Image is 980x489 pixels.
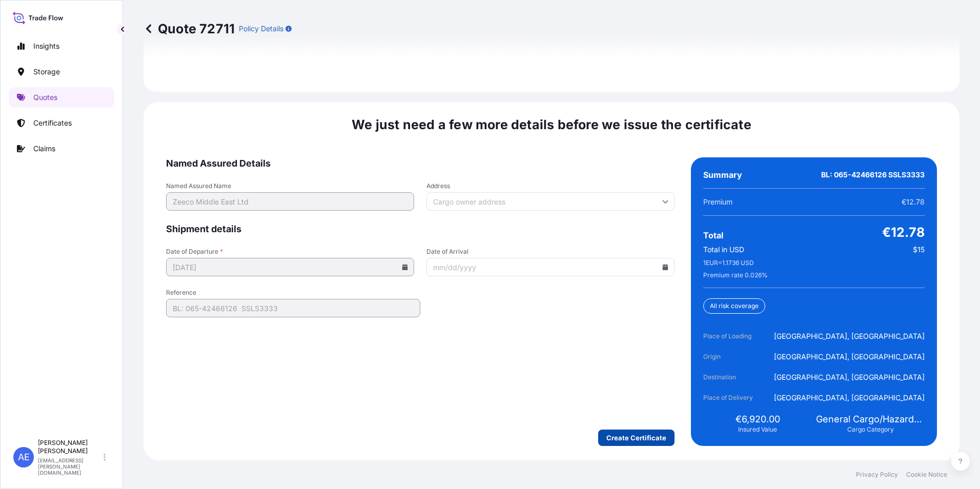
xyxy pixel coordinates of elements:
input: Your internal reference [166,299,420,317]
span: [GEOGRAPHIC_DATA], [GEOGRAPHIC_DATA] [774,331,925,341]
span: €12.78 [902,197,925,207]
p: Policy Details [239,24,283,34]
span: Date of Departure [166,248,414,256]
p: Insights [33,41,59,51]
span: 1 EUR = 1.1736 USD [703,259,754,267]
a: Storage [9,62,114,82]
span: Premium [703,197,732,207]
span: Summary [703,170,742,180]
span: Destination [703,372,761,382]
span: €12.78 [882,224,925,240]
input: Cargo owner address [426,192,675,211]
p: [PERSON_NAME] [PERSON_NAME] [38,439,101,455]
span: Reference [166,289,420,297]
span: BL: 065-42466126 SSLS3333 [821,170,925,180]
span: Shipment details [166,223,675,235]
a: Quotes [9,87,114,108]
span: AE [18,452,30,462]
span: Address [426,182,675,190]
span: Total [703,230,723,240]
a: Cookie Notice [906,471,947,479]
p: Quote 72711 [144,21,235,37]
span: Place of Delivery [703,393,761,403]
p: Storage [33,67,60,77]
p: Claims [33,144,55,154]
input: mm/dd/yyyy [426,258,675,276]
span: [GEOGRAPHIC_DATA], [GEOGRAPHIC_DATA] [774,393,925,403]
p: Certificates [33,118,72,128]
span: Insured Value [738,425,777,434]
a: Insights [9,36,114,56]
span: Cargo Category [847,425,894,434]
span: General Cargo/Hazardous Material [816,413,925,425]
span: [GEOGRAPHIC_DATA], [GEOGRAPHIC_DATA] [774,352,925,362]
p: Create Certificate [606,433,666,443]
a: Certificates [9,113,114,133]
span: Named Assured Name [166,182,414,190]
span: Place of Loading [703,331,761,341]
span: €6,920.00 [736,413,780,425]
input: mm/dd/yyyy [166,258,414,276]
span: Premium rate 0.026 % [703,271,768,279]
span: Total in USD [703,244,744,255]
p: [EMAIL_ADDRESS][PERSON_NAME][DOMAIN_NAME] [38,457,101,476]
div: All risk coverage [703,298,765,314]
span: Date of Arrival [426,248,675,256]
p: Quotes [33,92,57,103]
span: We just need a few more details before we issue the certificate [352,116,751,133]
button: Create Certificate [598,430,675,446]
a: Claims [9,138,114,159]
span: [GEOGRAPHIC_DATA], [GEOGRAPHIC_DATA] [774,372,925,382]
span: Named Assured Details [166,157,675,170]
span: $15 [913,244,925,255]
a: Privacy Policy [856,471,898,479]
span: Origin [703,352,761,362]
